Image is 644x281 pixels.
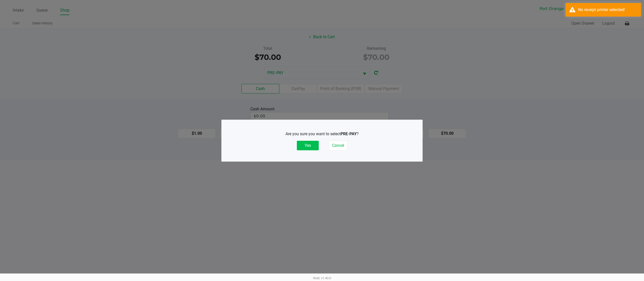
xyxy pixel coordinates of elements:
[235,131,409,137] p: Are you sure you want to select ?
[313,276,331,280] span: Web: v1.40.0
[329,141,347,150] button: Cancel
[341,131,357,136] b: PRE-PAY
[297,141,319,150] button: Yes
[578,7,637,13] div: No receipt printer selected!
